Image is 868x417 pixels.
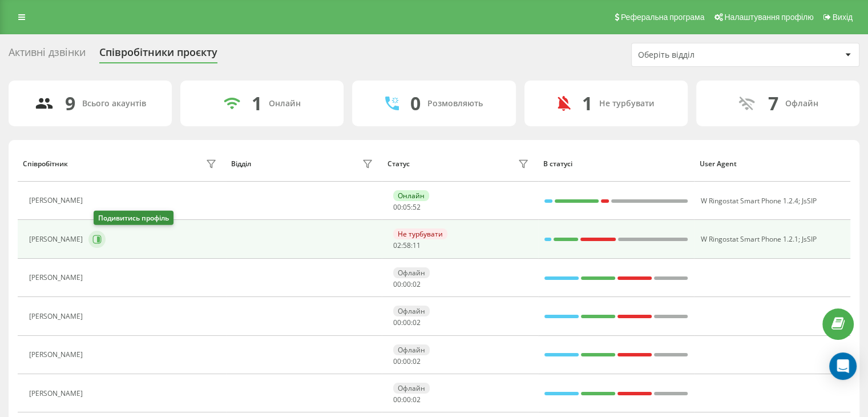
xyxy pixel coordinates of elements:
[9,46,86,64] div: Активні дзвінки
[413,318,421,327] span: 02
[29,312,86,320] div: [PERSON_NAME]
[393,279,401,289] span: 00
[393,242,421,250] div: : :
[393,228,447,239] div: Не турбувати
[413,356,421,366] span: 02
[413,279,421,289] span: 02
[403,395,411,404] span: 00
[393,344,430,355] div: Офлайн
[393,190,429,201] div: Онлайн
[393,358,421,366] div: : :
[393,396,421,404] div: : :
[269,99,301,109] div: Онлайн
[23,160,68,168] div: Співробітник
[621,13,705,22] span: Реферальна програма
[724,13,813,22] span: Налаштування профілю
[785,99,818,109] div: Офлайн
[413,240,421,250] span: 11
[94,211,173,225] div: Подивитись профіль
[700,196,798,206] span: W Ringostat Smart Phone 1.2.4
[410,93,421,114] div: 0
[29,390,86,398] div: [PERSON_NAME]
[403,202,411,212] span: 05
[403,279,411,289] span: 00
[638,50,774,60] div: Оберіть відділ
[403,356,411,366] span: 00
[252,93,262,114] div: 1
[82,99,146,109] div: Всього акаунтів
[387,160,410,168] div: Статус
[393,383,430,394] div: Офлайн
[65,93,75,114] div: 9
[231,160,251,168] div: Відділ
[393,240,401,250] span: 02
[768,93,778,114] div: 7
[833,13,853,22] span: Вихід
[99,46,217,64] div: Співробітники проєкту
[393,203,421,211] div: : :
[29,197,86,205] div: [PERSON_NAME]
[829,352,857,380] div: Open Intercom Messenger
[29,274,86,282] div: [PERSON_NAME]
[413,202,421,212] span: 52
[393,395,401,404] span: 00
[29,351,86,359] div: [PERSON_NAME]
[801,196,816,206] span: JsSIP
[427,99,483,109] div: Розмовляють
[599,99,655,109] div: Не турбувати
[393,318,401,327] span: 00
[393,202,401,212] span: 00
[403,240,411,250] span: 58
[582,93,592,114] div: 1
[700,234,798,244] span: W Ringostat Smart Phone 1.2.1
[801,234,816,244] span: JsSIP
[29,235,86,243] div: [PERSON_NAME]
[393,306,430,316] div: Офлайн
[393,319,421,327] div: : :
[413,395,421,404] span: 02
[393,267,430,278] div: Офлайн
[393,356,401,366] span: 00
[403,318,411,327] span: 00
[393,280,421,288] div: : :
[543,160,689,168] div: В статусі
[700,160,845,168] div: User Agent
